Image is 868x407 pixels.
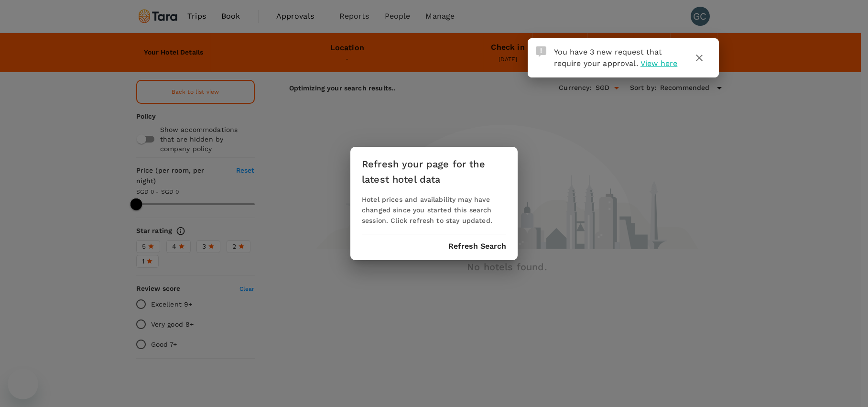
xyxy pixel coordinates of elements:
[362,158,485,185] b: Refresh your page for the latest hotel data
[448,242,506,251] button: Refresh Search
[554,47,662,68] span: You have 3 new request that require your approval.
[536,46,546,57] img: Approval Request
[640,59,677,68] span: View here
[362,195,506,226] div: Hotel prices and availability may have changed since you started this search session. Click refre...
